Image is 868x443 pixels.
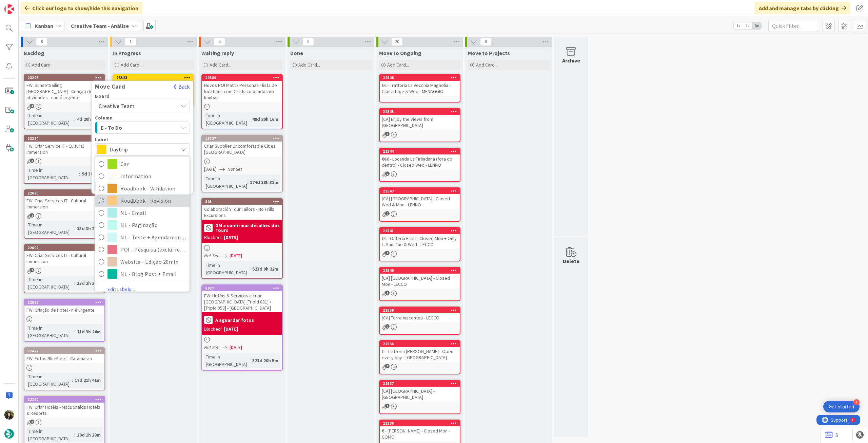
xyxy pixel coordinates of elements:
[205,75,282,80] div: 19389
[75,115,102,123] div: 4d 20h 21m
[24,190,104,211] div: 22680FW: Criar Services IT - Cultural Immersion
[383,75,460,80] div: 22546
[563,257,579,265] div: Delete
[204,344,219,350] i: Not Set
[24,75,104,102] div: 23296FW: SunsetSailing [GEOGRAPHIC_DATA] - Criação de atividades - nao é urgente
[752,22,761,29] span: 3x
[202,199,282,205] div: 805
[120,183,186,193] span: Roadbook - Validation
[385,364,390,368] span: 2
[30,213,34,218] span: 1
[27,245,104,250] div: 22694
[26,112,74,127] div: Time in [GEOGRAPHIC_DATA]
[755,2,850,14] div: Add and manage tabs by clicking
[829,403,854,410] div: Get Started
[30,104,34,108] span: 4
[380,307,460,322] div: 22539[CA] Torre Viscontea - LECCO
[202,75,282,81] div: 19389
[75,431,102,439] div: 20d 1h 29m
[24,190,104,196] div: 22680
[380,313,460,322] div: [CA] Torre Viscontea - LECCO
[201,135,283,192] a: 13727Criar Supplier Uncomfortable Cities [GEOGRAPHIC_DATA][DATE]Not SetTime in [GEOGRAPHIC_DATA]:...
[380,228,460,249] div: 22541€€ - Osteria Fillet - Closed Mon + Only L. Sun, Tue & Wed - LECCO
[380,341,460,362] div: 22538€ - Trattoria [PERSON_NAME] - Open every day - [GEOGRAPHIC_DATA]
[113,75,193,81] div: 23523Move CardBackBoardCreative TeamColumnE - To DoLabelDaytripAccommodation RBDaytripGuidebookLo...
[379,307,460,335] a: 22539[CA] Torre Viscontea - LECCO
[205,136,282,141] div: 13727
[380,307,460,313] div: 22539
[32,62,54,68] span: Add Card...
[26,373,72,388] div: Time in [GEOGRAPHIC_DATA]
[823,401,860,412] div: Open Get Started checklist, remaining modules: 4
[247,179,248,186] span: :
[202,205,282,220] div: Colaboración Tour Tailors - No Frills Excursions
[74,431,75,439] span: :
[26,221,74,236] div: Time in [GEOGRAPHIC_DATA]
[379,380,460,414] a: 22537[CA] [GEOGRAPHIC_DATA] - [GEOGRAPHIC_DATA]
[379,50,421,56] span: Move to Ongoing
[383,342,460,346] div: 22538
[101,123,152,132] span: E - To Do
[27,75,104,80] div: 23296
[24,354,104,363] div: FW: Fotos BlueFleet - Catamaran
[298,62,320,68] span: Add Card...
[380,188,460,209] div: 22543[CA] [GEOGRAPHIC_DATA] - Closed Wed & Mon - LENNO
[380,274,460,289] div: [CA] [GEOGRAPHIC_DATA] - Closed Mon - LECCO
[113,75,193,96] div: 23523Move CardBackBoardCreative TeamColumnE - To DoLabelDaytripAccommodation RBDaytripGuidebookLo...
[24,189,105,239] a: 22680FW: Criar Services IT - Cultural ImmersionTime in [GEOGRAPHIC_DATA]:13d 3h 27m
[75,279,102,287] div: 13d 2h 24m
[120,232,186,242] span: NL - Teste + Agendamento
[120,196,186,206] span: Roadbook - Revision
[120,171,186,181] span: Information
[380,148,460,169] div: 22544€€€ - Locanda La Tirlindana (fora do centro) - Closed Wed - LENNO
[202,135,282,156] div: 13727Criar Supplier Uncomfortable Cities [GEOGRAPHIC_DATA]
[27,191,104,196] div: 22680
[74,279,75,287] span: :
[24,196,104,211] div: FW: Criar Services IT - Cultural Immersion
[385,171,390,176] span: 2
[95,231,190,243] a: NL - Teste + Agendamento
[204,353,250,368] div: Time in [GEOGRAPHIC_DATA]
[27,397,104,402] div: 22240
[204,112,250,127] div: Time in [GEOGRAPHIC_DATA]
[383,308,460,313] div: 22539
[379,227,460,261] a: 22541€€ - Osteria Fillet - Closed Mon + Only L. Sun, Tue & Wed - LECCO
[380,148,460,154] div: 22544
[480,38,492,46] span: 0
[14,1,31,9] span: Support
[120,257,186,267] span: Website - Edição 20min
[383,189,460,193] div: 22543
[26,166,79,181] div: Time in [GEOGRAPHIC_DATA]
[24,348,104,363] div: 22422FW: Fotos BlueFleet - Catamaran
[379,267,460,301] a: 22540[CA] [GEOGRAPHIC_DATA] - Closed Mon - LECCO
[27,300,104,305] div: 22866
[4,410,14,420] img: BC
[383,268,460,273] div: 22540
[468,50,510,56] span: Move to Projects
[202,142,282,156] div: Criar Supplier Uncomfortable Cities [GEOGRAPHIC_DATA]
[120,159,186,169] span: Car
[380,420,460,426] div: 22536
[24,244,105,293] a: 22694FW: Criar Services IT - Cultural ImmersionTime in [GEOGRAPHIC_DATA]:13d 2h 24m
[380,387,460,402] div: [CA] [GEOGRAPHIC_DATA] - [GEOGRAPHIC_DATA]
[205,199,282,204] div: 805
[24,135,104,142] div: 23224
[110,145,175,154] span: Daytrip
[380,188,460,194] div: 22543
[24,299,104,306] div: 22866
[74,225,75,232] span: :
[380,341,460,347] div: 22538
[383,421,460,426] div: 22536
[215,318,254,322] b: A aguardar fotos
[121,62,142,68] span: Add Card...
[385,211,390,216] span: 2
[248,179,280,186] div: 174d 18h 31m
[24,142,104,156] div: FW: Criar Service IT - Cultural Immersion
[383,381,460,386] div: 22537
[113,50,141,56] span: In Progress
[380,420,460,441] div: 22536€ - [PERSON_NAME] - Closed Mon - COMO
[99,103,135,109] span: Creative Team
[743,22,752,29] span: 2x
[387,62,409,68] span: Add Card...
[201,198,283,279] a: 805Colaboración Tour Tailors - No Frills ExcursionsDM a confirmar detalhes dos ToursBlocked:[DATE...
